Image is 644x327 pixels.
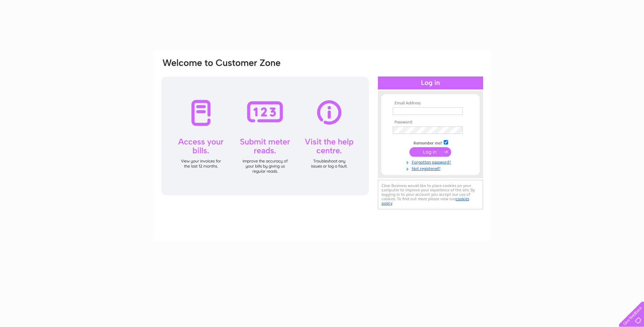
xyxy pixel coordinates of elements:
[382,196,469,206] a: cookies policy
[409,147,451,157] input: Submit
[393,165,470,171] a: Not registered?
[391,101,470,106] th: Email Address:
[391,139,470,146] td: Remember me?
[393,158,470,165] a: Forgotten password?
[378,180,483,209] div: Clear Business would like to place cookies on your computer to improve your experience of the sit...
[391,120,470,125] th: Password:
